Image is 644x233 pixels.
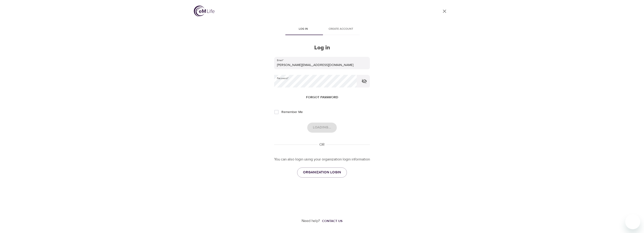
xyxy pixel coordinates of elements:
[194,6,215,17] img: logo
[320,219,342,223] a: Contact us
[325,27,357,32] span: Create account
[287,27,319,32] span: Log in
[304,93,340,102] button: Forgot password
[274,24,370,35] div: disabled tabs example
[306,95,338,100] span: Forgot password
[302,218,320,224] p: Need help?
[318,142,326,147] div: OR
[297,167,347,177] a: ORGANIZATION LOGIN
[439,6,450,17] a: close
[281,110,303,115] span: Remember Me
[322,219,342,223] div: Contact us
[303,169,341,175] span: ORGANIZATION LOGIN
[274,157,370,162] p: You can also login using your organization login information
[625,214,640,229] iframe: Button to launch messaging window
[274,44,370,51] h2: Log in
